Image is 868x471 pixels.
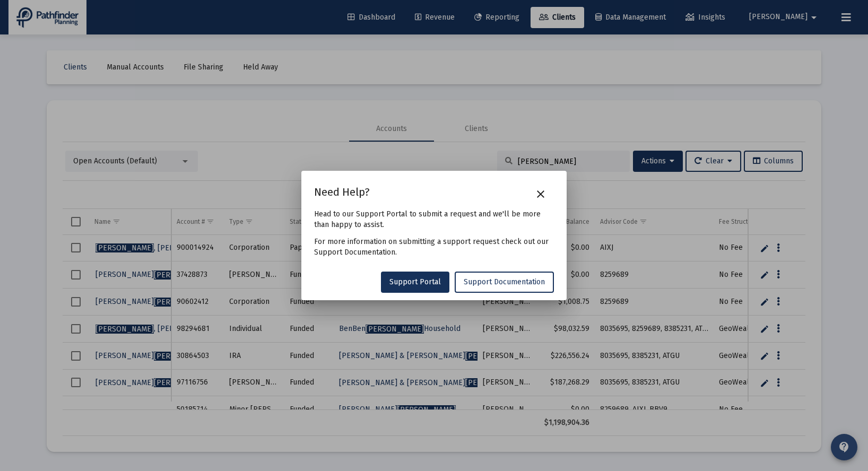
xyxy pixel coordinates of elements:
a: Support Portal [381,272,449,293]
p: For more information on submitting a support request check out our Support Documentation. [314,237,554,258]
span: Support Documentation [464,277,545,286]
span: Support Portal [389,277,441,286]
a: Support Documentation [455,272,554,293]
h2: Need Help? [314,184,370,200]
mat-icon: close [534,188,547,200]
p: Head to our Support Portal to submit a request and we'll be more than happy to assist. [314,209,554,230]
